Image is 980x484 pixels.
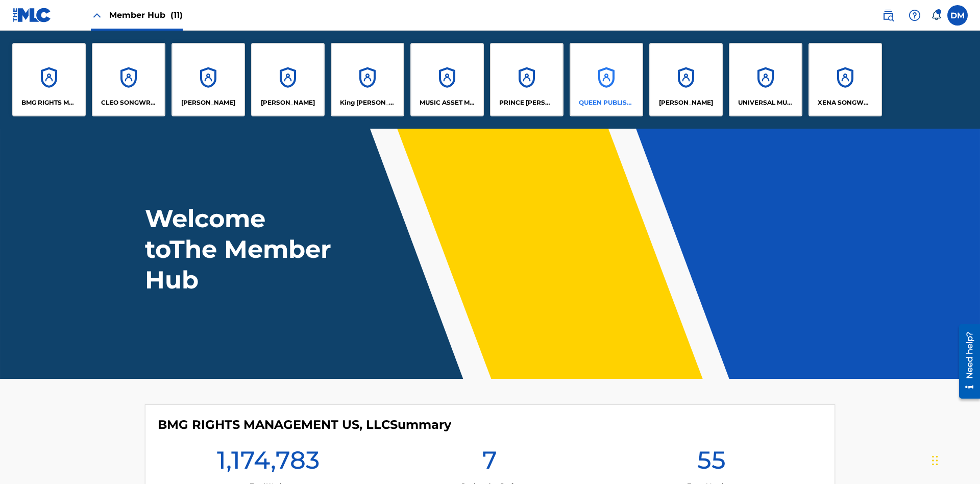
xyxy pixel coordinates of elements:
a: Public Search [878,5,898,26]
iframe: Chat Widget [929,435,980,484]
a: AccountsUNIVERSAL MUSIC PUB GROUP [729,43,802,116]
h1: 55 [697,445,726,481]
p: XENA SONGWRITER [818,98,873,107]
a: Accounts[PERSON_NAME] [251,43,325,116]
a: AccountsBMG RIGHTS MANAGEMENT US, LLC [12,43,86,116]
img: search [882,9,894,21]
div: User Menu [947,5,968,26]
p: BMG RIGHTS MANAGEMENT US, LLC [21,98,77,107]
a: AccountsQUEEN PUBLISHA [570,43,643,116]
div: Help [904,5,925,26]
a: AccountsPRINCE [PERSON_NAME] [490,43,563,116]
p: CLEO SONGWRITER [101,98,157,107]
a: AccountsXENA SONGWRITER [808,43,882,116]
p: MUSIC ASSET MANAGEMENT (MAM) [420,98,475,107]
p: PRINCE MCTESTERSON [499,98,555,107]
a: Accounts[PERSON_NAME] [171,43,245,116]
p: King McTesterson [340,98,396,107]
p: EYAMA MCSINGER [261,98,315,107]
img: Close [91,9,103,21]
a: AccountsKing [PERSON_NAME] [331,43,404,116]
h4: BMG RIGHTS MANAGEMENT US, LLC [158,417,451,432]
p: RONALD MCTESTERSON [659,98,713,107]
span: Member Hub [109,9,183,21]
p: UNIVERSAL MUSIC PUB GROUP [738,98,794,107]
h1: Welcome to The Member Hub [145,203,336,295]
img: MLC Logo [12,8,52,22]
h1: 7 [482,445,497,481]
img: help [909,9,921,21]
h1: 1,174,783 [217,445,320,481]
div: Notifications [931,10,941,20]
a: AccountsCLEO SONGWRITER [92,43,165,116]
a: AccountsMUSIC ASSET MANAGEMENT (MAM) [410,43,484,116]
span: (11) [170,10,183,20]
a: Accounts[PERSON_NAME] [649,43,723,116]
p: QUEEN PUBLISHA [579,98,634,107]
div: Drag [932,445,938,476]
p: ELVIS COSTELLO [181,98,235,107]
iframe: Resource Center [951,320,980,404]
